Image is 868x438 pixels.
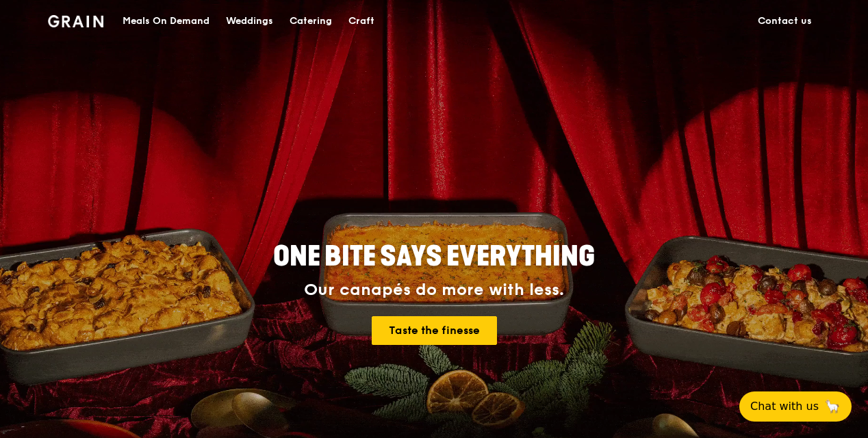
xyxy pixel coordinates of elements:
img: Grain [48,15,103,27]
span: Chat with us [750,398,819,415]
div: Weddings [226,1,273,42]
div: Meals On Demand [123,1,209,42]
a: Taste the finesse [372,316,497,345]
a: Contact us [750,1,820,42]
span: 🦙 [824,398,841,415]
button: Chat with us🦙 [739,391,852,422]
div: Catering [290,1,332,42]
div: Craft [348,1,374,42]
a: Weddings [218,1,281,42]
a: Craft [340,1,383,42]
a: Catering [281,1,340,42]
